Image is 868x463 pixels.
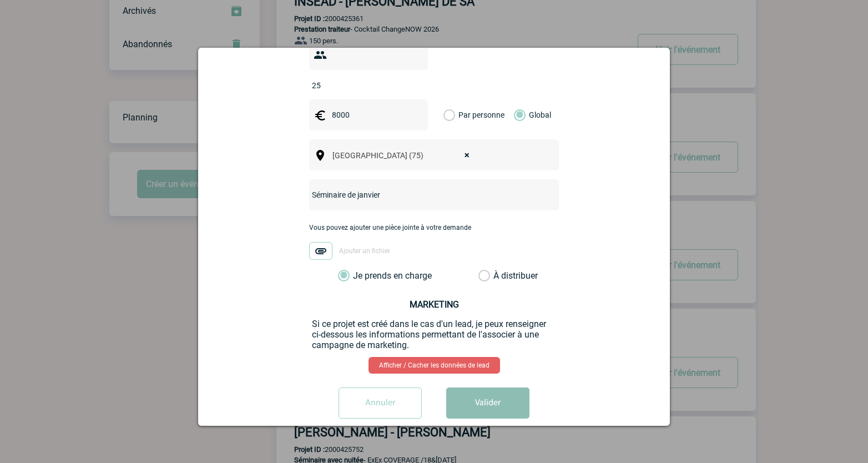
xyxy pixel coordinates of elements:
label: Par personne [443,99,456,130]
span: Ajouter un fichier [339,248,390,255]
input: Nom de l'événement [309,188,529,202]
input: Annuler [339,387,422,419]
a: Afficher / Cacher les données de lead [369,357,500,374]
label: Global [514,99,521,130]
p: Si ce projet est créé dans le cas d'un lead, je peux renseigner ci-dessous les informations perme... [312,319,556,350]
button: Valider [446,387,529,419]
label: À distribuer [478,270,490,281]
p: Vous pouvez ajouter une pièce jointe à votre demande [309,224,559,231]
label: Je prends en charge [338,270,357,281]
input: Budget HT [329,108,406,122]
span: Paris (75) [328,148,481,163]
h3: MARKETING [312,299,556,310]
input: Nombre de participants [309,78,413,93]
span: × [465,148,470,163]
